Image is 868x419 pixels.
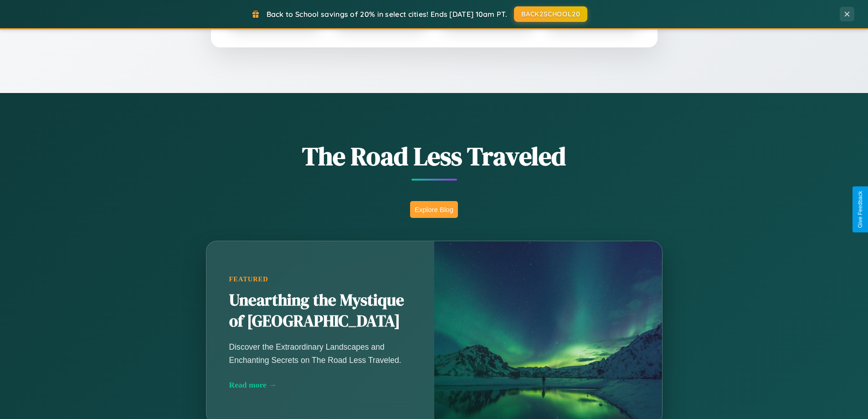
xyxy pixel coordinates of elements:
[229,341,411,366] p: Discover the Extraordinary Landscapes and Enchanting Secrets on The Road Less Traveled.
[857,191,863,228] div: Give Feedback
[267,10,507,19] span: Back to School savings of 20% in select cities! Ends [DATE] 10am PT.
[229,380,411,390] div: Read more →
[161,139,708,174] h1: The Road Less Traveled
[410,201,458,218] button: Explore Blog
[229,275,411,283] div: Featured
[229,290,411,332] h2: Unearthing the Mystique of [GEOGRAPHIC_DATA]
[514,6,587,22] button: BACK2SCHOOL20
